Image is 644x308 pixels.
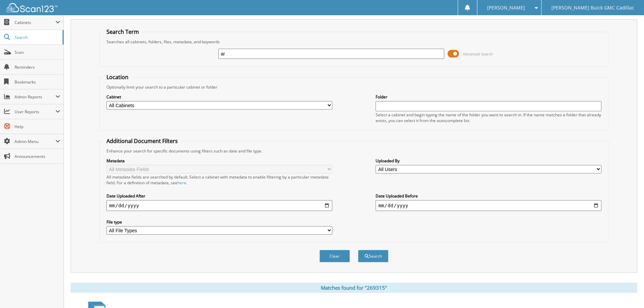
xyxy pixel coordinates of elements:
label: Uploaded By [376,158,601,164]
button: Clear [319,250,350,262]
button: Search [358,250,388,262]
span: Search [15,34,59,40]
div: Optionally limit your search to a particular cabinet or folder [103,84,605,90]
div: Select a cabinet and begin typing the name of the folder you want to search in. If the name match... [376,112,601,123]
span: Announcements [15,153,60,159]
span: Reminders [15,64,60,70]
div: All metadata fields are searched by default. Select a cabinet with metadata to enable filtering b... [106,174,332,186]
a: here [177,180,186,186]
legend: Additional Document Filters [103,137,181,145]
div: Matches found for "269315" [71,283,637,293]
label: Folder [376,94,601,100]
span: Cabinets [15,20,55,25]
span: User Reports [15,109,55,115]
input: start [106,200,332,211]
div: Searches all cabinets, folders, files, metadata, and keywords [103,39,605,45]
span: Admin Reports [15,94,55,100]
label: File type [106,219,332,225]
input: end [376,200,601,211]
span: [PERSON_NAME] [487,6,525,10]
span: Scan [15,49,60,55]
label: Date Uploaded Before [376,193,601,199]
span: Advanced Search [463,51,493,56]
span: [PERSON_NAME] Buick GMC Cadillac [551,6,634,10]
span: Help [15,124,60,129]
iframe: Chat Widget [610,276,644,308]
label: Cabinet [106,94,332,100]
div: Enhance your search for specific documents using filters such as date and file type. [103,148,605,154]
legend: Search Term [103,28,142,35]
legend: Location [103,73,132,81]
img: scan123-logo-white.svg [7,3,57,12]
span: Bookmarks [15,79,60,85]
span: Admin Menu [15,139,55,144]
label: Metadata [106,158,332,164]
label: Date Uploaded After [106,193,332,199]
